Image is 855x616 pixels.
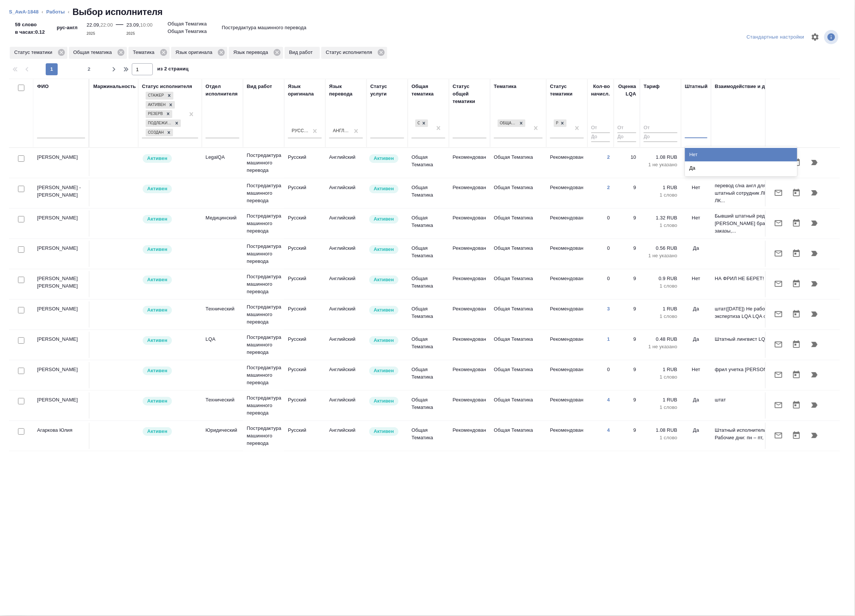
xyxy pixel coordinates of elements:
p: Активен [147,155,167,162]
p: Постредактура машинного перевода [247,394,281,417]
p: 1 RUB [644,305,677,313]
button: Открыть календарь загрузки [788,396,806,414]
input: Выбери исполнителей, чтобы отправить приглашение на работу [18,337,24,344]
td: Английский [325,180,367,206]
p: Активен [374,215,394,223]
p: 1 слово [644,404,677,411]
div: Рядовой исполнитель: назначай с учетом рейтинга [142,305,198,315]
div: split button [745,31,806,43]
p: Активен [147,337,167,344]
p: Общая Тематика [494,366,543,373]
td: Юридический [202,423,243,449]
input: До [618,133,636,142]
a: 1 [607,336,610,342]
p: 1 слово [644,434,677,441]
p: перевод с/на англ для ЦБ и тестовых 290 р. Бывший штатный сотрудник ЛКА. Умеет заполнять формы ЛК... [715,182,839,204]
p: Активен [147,306,167,314]
li: ‹ [68,8,69,16]
td: Нет [681,362,711,388]
button: Продолжить [806,184,824,202]
li: ‹ [42,8,43,16]
p: 1.08 RUB [644,427,677,434]
td: Английский [325,271,367,297]
td: Да [681,241,711,267]
p: Активен [374,428,394,435]
p: Общая Тематика [494,245,543,252]
button: Открыть календарь загрузки [788,366,806,384]
td: Общая Тематика [408,301,449,328]
p: штат [715,396,839,404]
div: Тариф [644,83,660,90]
td: Да [681,423,711,449]
td: Рекомендован [546,241,588,267]
td: Английский [325,210,367,237]
p: Общая Тематика [494,336,543,343]
p: 1 слово [644,191,677,199]
td: Русский [284,362,325,388]
td: Общая Тематика [408,423,449,449]
td: LegalQA [202,150,243,176]
button: Открыть календарь загрузки [788,275,806,293]
input: Выбери исполнителей, чтобы отправить приглашение на работу [18,368,24,374]
p: Общая Тематика [494,427,543,434]
td: Рекомендован [449,271,490,297]
p: 0.9 RUB [644,275,677,282]
p: Постредактура машинного перевода [247,182,281,204]
td: Общая Тематика [408,180,449,206]
td: Русский [284,180,325,206]
div: Язык оригинала [288,83,322,98]
td: Общая Тематика [408,210,449,237]
div: Активен [146,101,167,109]
p: Постредактура машинного перевода [222,24,306,31]
td: 10 [614,150,640,176]
p: Штатный лингвист LQA [715,336,839,343]
p: Активен [374,306,394,314]
div: Общая Тематика [498,119,517,127]
input: До [644,133,677,142]
p: Активен [374,155,394,162]
p: штат([DATE]) Не работает с услугами: Коммерческая экспертиза LQA LQA общее Работа с лингв... [715,305,839,320]
td: Рекомендован [449,392,490,419]
a: S_AwA-1848 [9,9,39,15]
p: Активен [147,397,167,405]
p: Общая Тематика [494,396,543,404]
p: 1 не указано [644,343,677,351]
p: Статус тематики [14,49,55,56]
p: Постредактура машинного перевода [247,364,281,386]
button: Отправить предложение о работе [770,427,788,444]
div: Рядовой исполнитель: назначай с учетом рейтинга [142,184,198,194]
td: Рекомендован [449,180,490,206]
button: Отправить предложение о работе [770,396,788,414]
td: Русский [284,150,325,176]
div: Рядовой исполнитель: назначай с учетом рейтинга [142,275,198,285]
div: Статус тематики [10,47,67,59]
span: из 2 страниц [157,64,189,75]
p: Активен [147,185,167,192]
div: Общая тематика [412,83,445,98]
div: Вид работ [247,83,272,90]
td: Агаркова Юлия [33,423,90,449]
input: Выбери исполнителей, чтобы отправить приглашение на работу [18,216,24,222]
td: [PERSON_NAME] [33,392,90,419]
td: 9 [614,241,640,267]
td: [PERSON_NAME] [33,150,90,176]
td: Английский [325,423,367,449]
div: Стажер, Активен, Резерв, Подлежит внедрению, Создан [145,100,176,110]
p: Статус исполнителя [326,49,375,56]
td: Рекомендован [449,332,490,358]
td: Медицинский [202,210,243,237]
input: От [591,124,610,133]
td: Рекомендован [449,150,490,176]
button: Открыть календарь загрузки [788,214,806,232]
p: Активен [374,397,394,405]
td: Русский [284,271,325,297]
a: 3 [607,306,610,312]
p: 1 слово [644,373,677,381]
td: Рекомендован [546,210,588,237]
td: Общая Тематика [408,332,449,358]
td: Нет [681,271,711,297]
td: [PERSON_NAME] [33,362,90,388]
td: Рекомендован [546,423,588,449]
a: 2 [607,154,610,160]
div: Стажер, Активен, Резерв, Подлежит внедрению, Создан [145,119,182,128]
